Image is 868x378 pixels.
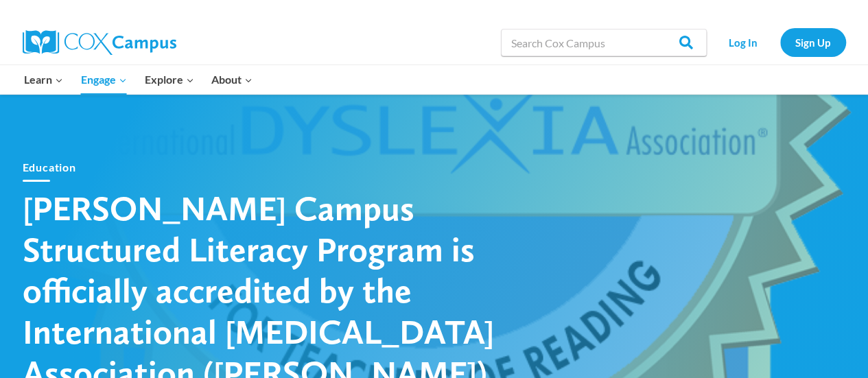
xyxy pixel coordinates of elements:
img: Cox Campus [23,30,176,55]
a: Log In [714,28,773,56]
a: Education [23,161,76,174]
input: Search Cox Campus [501,29,707,56]
nav: Primary Navigation [16,65,261,94]
a: Sign Up [780,28,846,56]
button: Child menu of About [202,65,261,94]
nav: Secondary Navigation [714,28,846,56]
button: Child menu of Engage [72,65,136,94]
button: Child menu of Learn [16,65,73,94]
button: Child menu of Explore [136,65,203,94]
